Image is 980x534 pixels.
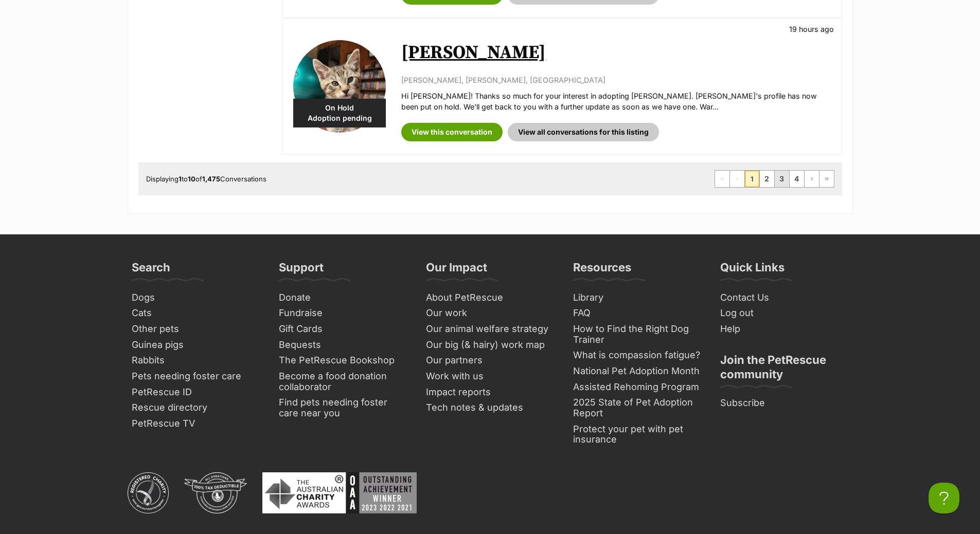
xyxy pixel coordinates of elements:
a: Our big (& hairy) work map [422,337,559,353]
span: Page 1 [745,171,759,187]
a: Contact Us [716,290,853,306]
a: Library [569,290,706,306]
p: [PERSON_NAME], [PERSON_NAME], [GEOGRAPHIC_DATA] [401,75,831,85]
a: Page 4 [790,171,804,187]
span: First page [715,171,729,187]
a: What is compassion fatigue? [569,347,706,363]
a: Help [716,321,853,337]
a: Cats [128,305,264,321]
a: View this conversation [401,123,503,141]
a: Tech notes & updates [422,400,559,416]
p: Hi [PERSON_NAME]! Thanks so much for your interest in adopting [PERSON_NAME]. [PERSON_NAME]'s pro... [401,90,831,113]
a: Subscribe [716,395,853,411]
h3: Search [132,260,170,281]
a: Our work [422,305,559,321]
h3: Support [279,260,324,281]
a: Page 3 [775,171,789,187]
nav: Pagination [715,170,834,188]
h3: Resources [573,260,631,281]
a: Last page [819,171,834,187]
a: Donate [275,290,412,306]
a: Log out [716,305,853,321]
a: Become a food donation collaborator [275,369,412,395]
a: The PetRescue Bookshop [275,353,412,369]
a: Next page [805,171,819,187]
img: ACNC [128,472,169,513]
a: Pets needing foster care [128,369,264,384]
span: Adoption pending [293,113,386,123]
a: Dogs [128,290,264,306]
a: Rabbits [128,353,264,369]
img: Tabby McTat [293,40,386,133]
p: 19 hours ago [789,24,834,34]
strong: 10 [188,175,195,183]
a: Bequests [275,337,412,353]
a: Work with us [422,369,559,384]
h3: Join the PetRescue community [720,353,849,388]
h3: Quick Links [720,260,785,281]
a: PetRescue ID [128,384,264,400]
a: Other pets [128,321,264,337]
a: Protect your pet with pet insurance [569,421,706,448]
a: Our partners [422,353,559,369]
a: How to Find the Right Dog Trainer [569,321,706,347]
a: Impact reports [422,384,559,400]
h3: Our Impact [426,260,487,281]
a: Rescue directory [128,400,264,416]
img: Australian Charity Awards - Outstanding Achievement Winner 2023 - 2022 - 2021 [262,472,417,513]
span: Displaying to of Conversations [146,175,266,183]
a: Gift Cards [275,321,412,337]
a: Page 2 [760,171,774,187]
iframe: Help Scout Beacon - Open [929,483,959,513]
strong: 1,475 [202,175,220,183]
strong: 1 [179,175,182,183]
a: FAQ [569,305,706,321]
a: National Pet Adoption Month [569,363,706,379]
a: [PERSON_NAME] [401,41,546,64]
a: Find pets needing foster care near you [275,395,412,421]
a: PetRescue TV [128,416,264,432]
span: Previous page [730,171,744,187]
a: 2025 State of Pet Adoption Report [569,395,706,421]
a: About PetRescue [422,290,559,306]
a: Guinea pigs [128,337,264,353]
a: Assisted Rehoming Program [569,379,706,395]
img: DGR [184,472,247,513]
div: On Hold [293,99,386,127]
a: Fundraise [275,305,412,321]
a: View all conversations for this listing [508,123,659,141]
a: Our animal welfare strategy [422,321,559,337]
